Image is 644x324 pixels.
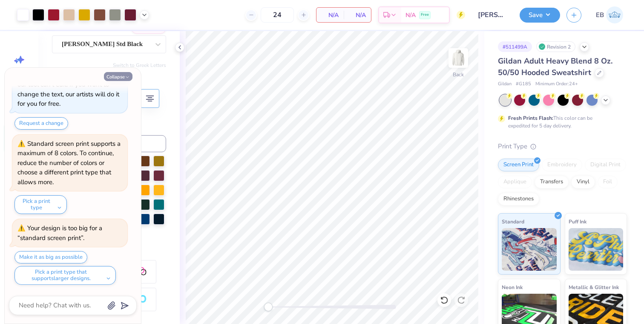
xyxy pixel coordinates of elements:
span: EB [596,10,604,20]
span: Puff Ink [569,217,586,226]
input: Untitled Design [471,6,513,23]
span: Neon Ink [502,283,523,292]
input: – – [261,7,294,23]
div: Back [453,71,464,78]
div: Transfers [535,176,569,188]
span: Free [421,12,429,18]
div: Your design is too big for a “standard screen print”. [17,224,102,242]
div: Print Type [498,142,627,151]
button: Make it as big as possible [14,251,87,263]
img: Standard [502,228,557,271]
div: Rhinestones [498,193,539,205]
div: Digital Print [585,159,626,171]
div: Foil [598,176,618,188]
span: N/A [322,11,339,20]
div: Revision 2 [536,41,575,52]
img: Back [450,49,467,67]
button: Pick a print type [14,195,67,214]
div: Vinyl [571,176,595,188]
button: Collapse [104,72,132,81]
img: Puff Ink [569,228,624,271]
span: # G185 [516,81,531,88]
div: Screen Print [498,159,539,171]
button: Switch to Greek Letters [113,62,166,69]
div: Standard screen print supports a maximum of 8 colors. To continue, reduce the number of colors or... [17,139,121,186]
button: Save [520,8,560,23]
div: Embroidery [542,159,582,171]
div: Applique [498,176,532,188]
button: Request a change [14,117,68,130]
button: Pick a print type that supportslarger designs. [14,266,116,285]
span: N/A [349,11,366,20]
div: # 511499A [498,41,532,52]
span: Gildan Adult Heavy Blend 8 Oz. 50/50 Hooded Sweatshirt [498,56,612,78]
span: N/A [405,11,416,20]
strong: Fresh Prints Flash: [508,115,553,121]
div: This color can be expedited for 5 day delivery. [508,114,613,130]
span: Metallic & Glitter Ink [569,283,619,292]
span: Minimum Order: 24 + [535,81,578,88]
div: Accessibility label [264,303,273,311]
img: Emily Breit [606,6,623,23]
a: EB [592,6,627,23]
span: Standard [502,217,524,226]
span: Gildan [498,81,512,88]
